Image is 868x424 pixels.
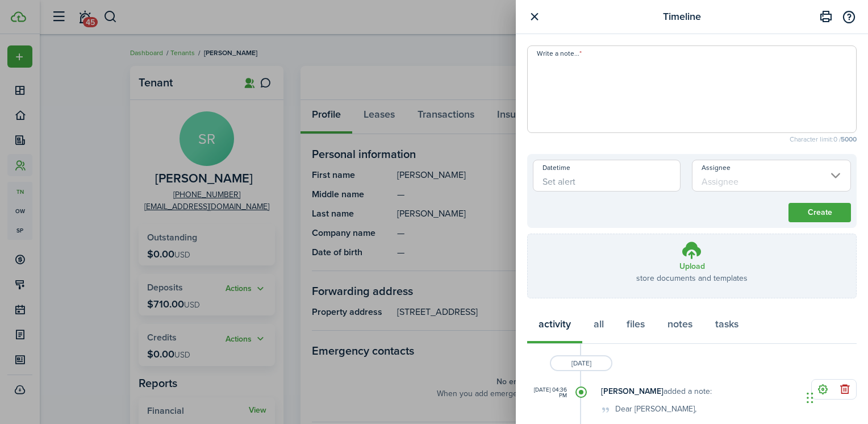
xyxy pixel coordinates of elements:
[636,272,748,284] p: store documents and templates
[550,355,612,371] div: [DATE]
[807,381,813,415] div: Drag
[601,385,663,397] b: [PERSON_NAME]
[527,10,541,24] button: Close modal
[816,7,836,27] button: Print
[663,9,701,24] span: Timeline
[656,310,704,344] button: notes
[533,160,681,192] input: Set alert
[841,134,857,144] b: 5000
[601,385,857,397] p: added a note:
[527,136,857,143] small: Character limit: 0 /
[704,310,750,344] button: tasks
[788,203,851,222] button: Create
[679,260,705,272] h3: Upload
[615,310,656,344] button: files
[803,369,860,424] iframe: Chat Widget
[582,310,615,344] button: all
[692,160,851,192] input: Assignee
[527,387,567,398] div: [DATE] 04:36 PM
